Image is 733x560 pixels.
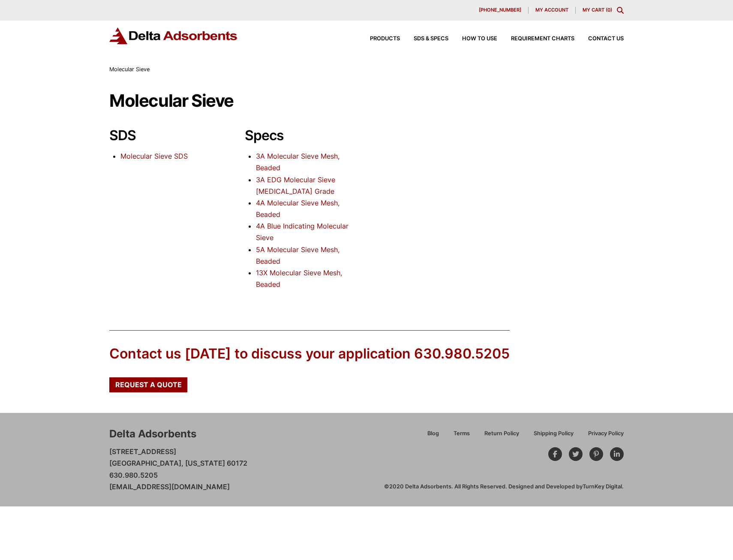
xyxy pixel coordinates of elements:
a: [EMAIL_ADDRESS][DOMAIN_NAME] [109,482,230,491]
span: Return Policy [484,431,519,437]
a: Products [356,36,400,42]
a: Molecular Sieve SDS [120,152,188,160]
span: Requirement Charts [511,36,574,42]
div: Toggle Modal Content [617,7,624,14]
span: Shipping Policy [534,431,574,437]
a: 13X Molecular Sieve Mesh, Beaded [256,268,342,289]
a: 5A Molecular Sieve Mesh, Beaded [256,245,339,265]
span: Blog [427,431,439,437]
div: Delta Adsorbents [109,427,196,441]
span: Molecular Sieve [109,66,150,72]
span: Products [370,36,400,42]
span: Contact Us [588,36,624,42]
a: Shipping Policy [526,429,581,444]
a: TurnKey Digital [583,483,622,490]
a: SDS & SPECS [400,36,448,42]
a: 3A Molecular Sieve Mesh, Beaded [256,152,339,172]
span: SDS & SPECS [414,36,448,42]
span: My account [535,8,568,12]
div: Contact us [DATE] to discuss your application 630.980.5205 [109,344,510,364]
p: [STREET_ADDRESS] [GEOGRAPHIC_DATA], [US_STATE] 60172 630.980.5205 [109,446,247,493]
a: How to Use [448,36,497,42]
span: 0 [607,7,610,13]
a: Contact Us [574,36,624,42]
a: 4A Blue Indicating Molecular Sieve [256,222,348,242]
a: 4A Molecular Sieve Mesh, Beaded [256,199,339,219]
span: Privacy Policy [588,431,624,437]
a: Requirement Charts [497,36,574,42]
a: My Cart (0) [583,7,612,13]
a: My account [529,7,576,14]
a: Terms [446,429,477,444]
div: ©2020 Delta Adsorbents. All Rights Reserved. Designed and Developed by . [384,483,624,491]
a: Return Policy [477,429,526,444]
span: Request a Quote [115,381,182,388]
a: Privacy Policy [581,429,624,444]
a: [PHONE_NUMBER] [472,7,529,14]
span: How to Use [462,36,497,42]
h2: Specs [245,127,353,144]
span: Terms [454,431,470,437]
a: 3A EDG Molecular Sieve [MEDICAL_DATA] Grade [256,175,335,196]
a: Blog [420,429,446,444]
span: [PHONE_NUMBER] [479,8,521,12]
a: Request a Quote [109,377,187,392]
h2: SDS [109,127,217,144]
h1: Molecular Sieve [109,91,624,110]
img: Delta Adsorbents [109,27,238,44]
